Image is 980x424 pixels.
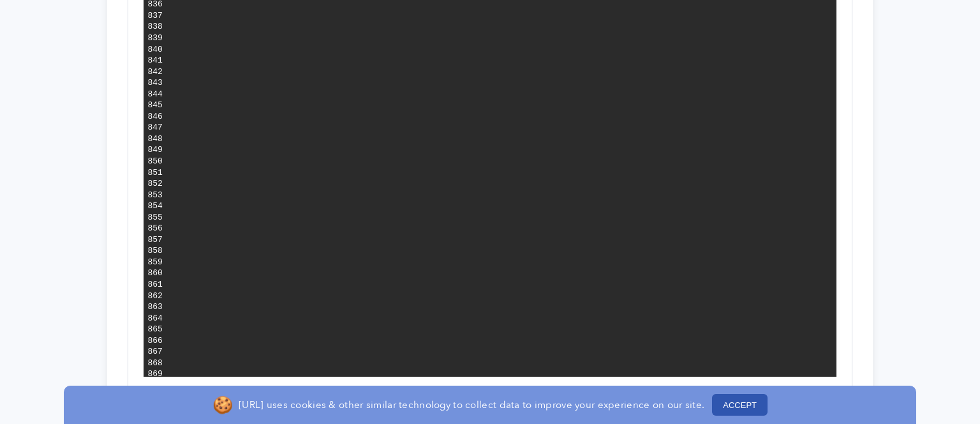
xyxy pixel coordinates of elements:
[148,77,168,89] div: 843
[148,301,168,313] div: 863
[148,44,168,56] div: 840
[148,245,168,257] div: 858
[148,66,168,78] div: 842
[148,21,168,33] div: 838
[148,268,168,279] div: 860
[148,223,168,234] div: 856
[239,398,704,411] p: [URL] uses cookies & other similar technology to collect data to improve your experience on our s...
[148,324,168,335] div: 865
[148,368,168,380] div: 869
[148,33,168,44] div: 839
[148,156,168,167] div: 850
[148,291,168,302] div: 862
[148,55,168,66] div: 841
[148,257,168,268] div: 859
[148,358,168,369] div: 868
[148,100,168,111] div: 845
[148,346,168,358] div: 867
[148,167,168,179] div: 851
[212,393,233,418] span: 🍪
[148,122,168,133] div: 847
[148,111,168,123] div: 846
[148,190,168,201] div: 853
[148,89,168,100] div: 844
[148,212,168,223] div: 855
[148,279,168,291] div: 861
[148,133,168,145] div: 848
[148,201,168,212] div: 854
[148,144,168,156] div: 849
[148,313,168,324] div: 864
[148,178,168,190] div: 852
[712,394,768,416] button: ACCEPT
[148,10,168,22] div: 837
[148,335,168,347] div: 866
[148,234,168,246] div: 857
